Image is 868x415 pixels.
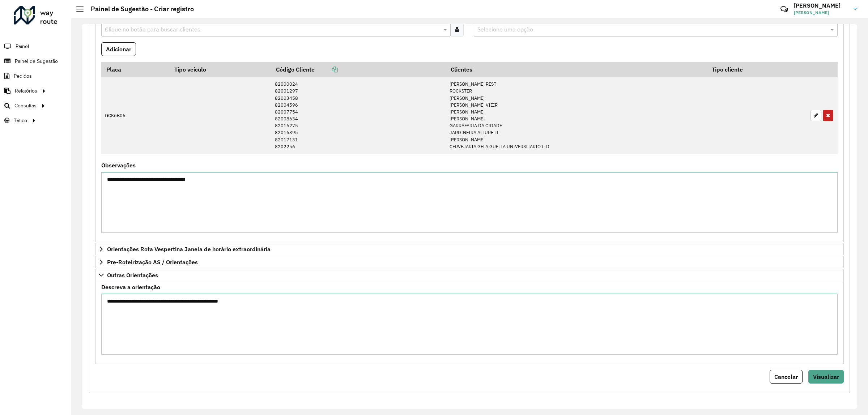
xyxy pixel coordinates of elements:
[808,370,844,384] button: Visualizar
[107,246,271,252] span: Orientações Rota Vespertina Janela de horário extraordinária
[707,62,807,77] th: Tipo cliente
[794,9,848,16] span: [PERSON_NAME]
[14,102,37,110] span: Consultas
[101,77,170,154] td: GCK6B06
[271,77,446,154] td: 82000024 82001297 82003458 82004596 82007754 82008634 82016275 82016395 82017131 8202256
[170,62,271,77] th: Tipo veículo
[776,1,792,17] a: Contato Rápido
[14,72,32,80] span: Pedidos
[95,243,844,255] a: Orientações Rota Vespertina Janela de horário extraordinária
[446,77,707,154] td: [PERSON_NAME] REST ROCKSTER [PERSON_NAME] [PERSON_NAME] VIEIR [PERSON_NAME] [PERSON_NAME] GARRAFA...
[101,283,160,291] label: Descreva a orientação
[446,62,707,77] th: Clientes
[84,5,194,13] h2: Painel de Sugestão - Criar registro
[770,370,803,384] button: Cancelar
[774,373,798,380] span: Cancelar
[101,42,136,56] button: Adicionar
[101,161,136,170] label: Observações
[107,259,198,265] span: Pre-Roteirização AS / Orientações
[794,2,848,9] h3: [PERSON_NAME]
[315,66,338,73] a: Copiar
[101,62,170,77] th: Placa
[15,87,37,95] span: Relatórios
[95,256,844,268] a: Pre-Roteirização AS / Orientações
[16,43,29,50] span: Painel
[813,373,839,380] span: Visualizar
[14,117,27,124] span: Tático
[107,272,158,278] span: Outras Orientações
[271,62,446,77] th: Código Cliente
[95,281,844,364] div: Outras Orientações
[95,269,844,281] a: Outras Orientações
[15,57,58,65] span: Painel de Sugestão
